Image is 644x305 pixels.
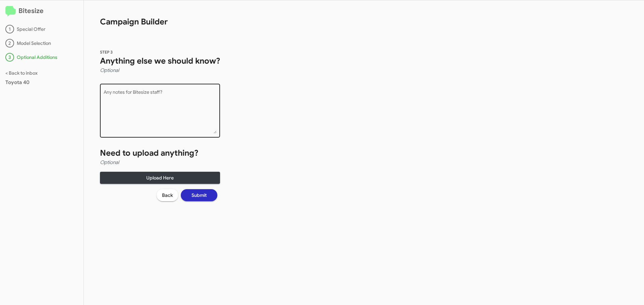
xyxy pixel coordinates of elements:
[5,53,14,62] div: 3
[100,148,220,158] h1: Need to upload anything?
[5,70,38,76] a: < Back to inbox
[162,189,173,201] span: Back
[5,53,78,62] div: Optional Additions
[5,6,78,17] h2: Bitesize
[5,79,78,86] div: Toyota 40
[5,39,14,48] div: 2
[100,158,220,166] h4: Optional
[5,39,78,48] div: Model Selection
[5,25,78,33] div: Special Offer
[105,172,215,184] span: Upload Here
[84,0,236,27] h1: Campaign Builder
[181,189,217,201] button: Submit
[100,50,113,55] span: STEP 3
[100,56,220,66] h1: Anything else we should know?
[100,172,220,184] button: Upload Here
[100,66,220,74] h4: Optional
[157,189,178,201] button: Back
[5,25,14,33] div: 1
[192,189,207,201] span: Submit
[5,6,16,17] img: logo-minimal.svg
